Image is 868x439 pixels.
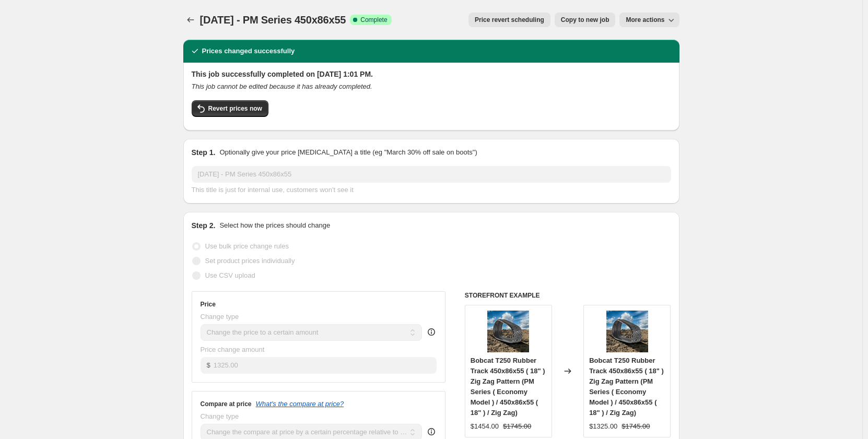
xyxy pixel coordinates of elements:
span: Complete [360,16,387,24]
img: bobcat-rubber-track-bobcat-t250-rubber-track-450x86x55-18-zig-zag-pattern-45584327573820_80x.png [487,311,529,352]
span: Bobcat T250 Rubber Track 450x86x55 ( 18" ) Zig Zag Pattern (PM Series ( Economy Model ) / 450x86x... [471,357,545,417]
button: Copy to new job [555,13,616,27]
h2: This job successfully completed on [DATE] 1:01 PM. [192,69,671,79]
span: Change type [201,412,239,420]
h6: STOREFRONT EXAMPLE [465,291,671,300]
i: This job cannot be edited because it has already completed. [192,82,372,90]
span: Revert prices now [208,104,262,113]
button: Revert prices now [192,100,268,117]
img: bobcat-rubber-track-bobcat-t250-rubber-track-450x86x55-18-zig-zag-pattern-45584327573820_80x.png [606,311,648,352]
div: $1454.00 [471,421,499,432]
button: What's the compare at price? [256,400,344,408]
strike: $1745.00 [621,421,650,432]
input: 30% off holiday sale [192,166,671,183]
span: Price revert scheduling [475,16,544,24]
button: More actions [619,13,679,27]
span: More actions [626,16,664,24]
h2: Prices changed successfully [202,46,295,56]
span: $ [207,361,210,369]
input: 80.00 [214,357,437,374]
h3: Compare at price [201,400,252,408]
div: help [426,327,437,337]
span: Use CSV upload [205,271,255,279]
span: [DATE] - PM Series 450x86x55 [200,14,346,26]
span: This title is just for internal use, customers won't see it [192,186,354,194]
div: $1325.00 [589,421,617,432]
span: Set product prices individually [205,257,295,265]
span: Copy to new job [561,16,609,24]
div: help [426,426,437,437]
button: Price revert scheduling [468,13,550,27]
span: Price change amount [201,346,265,353]
h2: Step 1. [192,147,216,158]
p: Select how the prices should change [219,220,330,231]
span: Change type [201,313,239,321]
p: Optionally give your price [MEDICAL_DATA] a title (eg "March 30% off sale on boots") [219,147,477,158]
button: Price change jobs [183,13,198,27]
span: Bobcat T250 Rubber Track 450x86x55 ( 18" ) Zig Zag Pattern (PM Series ( Economy Model ) / 450x86x... [589,357,664,417]
h3: Price [201,300,216,309]
strike: $1745.00 [503,421,531,432]
span: Use bulk price change rules [205,242,289,250]
h2: Step 2. [192,220,216,231]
